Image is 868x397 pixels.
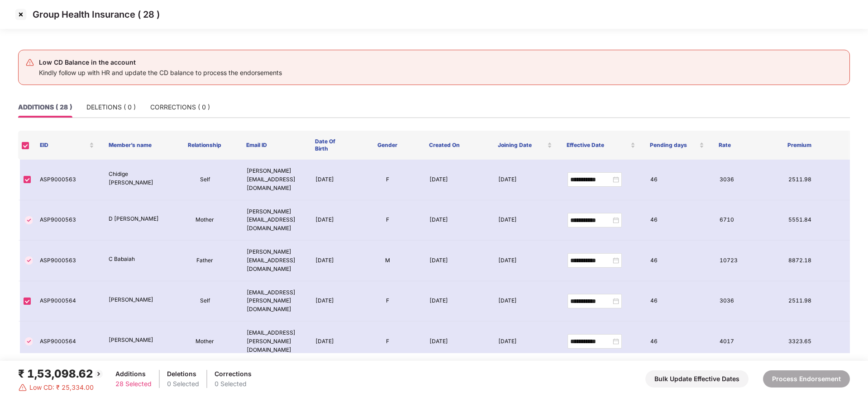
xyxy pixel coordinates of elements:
th: Joining Date [491,131,559,160]
img: svg+xml;base64,PHN2ZyBpZD0iQmFjay0yMHgyMCIgeG1sbnM9Imh0dHA6Ly93d3cudzMub3JnLzIwMDAvc3ZnIiB3aWR0aD... [93,369,104,379]
th: Gender [353,131,422,160]
td: ASP9000563 [33,160,101,200]
td: [DATE] [308,241,353,281]
td: Self [170,281,239,322]
p: [PERSON_NAME] [109,296,163,304]
button: Bulk Update Effective Dates [645,370,749,388]
td: 4017 [712,321,781,362]
td: [DATE] [491,281,560,322]
span: Effective Date [567,142,629,149]
td: 2511.98 [781,281,850,322]
td: [DATE] [422,200,491,241]
td: Self [170,160,239,200]
div: Low CD Balance in the account [39,57,282,68]
th: Date Of Birth [308,131,353,160]
td: [DATE] [308,160,353,200]
td: [DATE] [308,281,353,322]
img: svg+xml;base64,PHN2ZyB4bWxucz0iaHR0cDovL3d3dy53My5vcmcvMjAwMC9zdmciIHdpZHRoPSIyNCIgaGVpZ2h0PSIyNC... [25,58,34,67]
p: Chidige [PERSON_NAME] [109,170,163,187]
td: [PERSON_NAME][EMAIL_ADDRESS][DOMAIN_NAME] [239,241,308,281]
span: Joining Date [498,142,545,149]
div: DELETIONS ( 0 ) [86,102,136,112]
td: [PERSON_NAME][EMAIL_ADDRESS][DOMAIN_NAME] [239,160,308,200]
th: Created On [422,131,491,160]
div: Deletions [167,369,199,379]
td: 46 [643,160,712,200]
td: M [353,241,422,281]
th: Email ID [239,131,308,160]
td: ASP9000563 [33,200,101,241]
th: Effective Date [559,131,643,160]
td: 3036 [712,160,781,200]
td: 46 [643,281,712,322]
td: 6710 [712,200,781,241]
p: [PERSON_NAME] [109,336,163,345]
td: ASP9000564 [33,321,101,362]
td: [DATE] [422,241,491,281]
td: [DATE] [308,200,353,241]
p: C Babaiah [109,255,163,264]
p: Group Health Insurance ( 28 ) [33,9,160,20]
td: 2511.98 [781,160,850,200]
td: [DATE] [491,321,560,362]
div: Additions [115,369,152,379]
td: [DATE] [308,321,353,362]
div: 0 Selected [215,379,252,389]
button: Process Endorsement [763,370,850,388]
td: 8872.18 [781,241,850,281]
img: svg+xml;base64,PHN2ZyBpZD0iVGljay0zMngzMiIgeG1sbnM9Imh0dHA6Ly93d3cudzMub3JnLzIwMDAvc3ZnIiB3aWR0aD... [24,336,34,347]
td: 3323.65 [781,321,850,362]
td: ASP9000564 [33,281,101,322]
td: 46 [643,241,712,281]
img: svg+xml;base64,PHN2ZyBpZD0iVGljay0zMngzMiIgeG1sbnM9Imh0dHA6Ly93d3cudzMub3JnLzIwMDAvc3ZnIiB3aWR0aD... [24,215,34,226]
th: Premium [780,131,849,160]
td: 10723 [712,241,781,281]
td: Mother [170,321,239,362]
div: ADDITIONS ( 28 ) [18,102,72,112]
td: [DATE] [491,241,560,281]
th: Relationship [170,131,239,160]
td: ASP9000563 [33,241,101,281]
th: EID [33,131,101,160]
th: Member’s name [101,131,170,160]
td: F [353,200,422,241]
p: D [PERSON_NAME] [109,215,163,223]
img: svg+xml;base64,PHN2ZyBpZD0iQ3Jvc3MtMzJ4MzIiIHhtbG5zPSJodHRwOi8vd3d3LnczLm9yZy8yMDAwL3N2ZyIgd2lkdG... [14,7,28,22]
span: Pending days [650,142,697,149]
div: CORRECTIONS ( 0 ) [150,102,210,112]
td: 46 [643,321,712,362]
div: 28 Selected [115,379,152,389]
td: [DATE] [491,160,560,200]
td: Mother [170,200,239,241]
td: [DATE] [422,321,491,362]
td: F [353,160,422,200]
div: Corrections [215,369,252,379]
td: Father [170,241,239,281]
td: F [353,281,422,322]
td: F [353,321,422,362]
td: [PERSON_NAME][EMAIL_ADDRESS][DOMAIN_NAME] [239,200,308,241]
td: [DATE] [491,200,560,241]
div: Kindly follow up with HR and update the CD balance to process the endorsements [39,68,282,78]
div: ₹ 1,53,098.62 [18,365,104,383]
td: [EMAIL_ADDRESS][PERSON_NAME][DOMAIN_NAME] [239,281,308,322]
td: 46 [643,200,712,241]
img: svg+xml;base64,PHN2ZyBpZD0iVGljay0zMngzMiIgeG1sbnM9Imh0dHA6Ly93d3cudzMub3JnLzIwMDAvc3ZnIiB3aWR0aD... [24,255,34,266]
td: [DATE] [422,160,491,200]
span: Low CD: ₹ 25,334.00 [29,383,94,392]
td: 3036 [712,281,781,322]
span: EID [40,142,87,149]
td: 5551.84 [781,200,850,241]
td: [EMAIL_ADDRESS][PERSON_NAME][DOMAIN_NAME] [239,321,308,362]
div: 0 Selected [167,379,199,389]
th: Rate [711,131,780,160]
img: svg+xml;base64,PHN2ZyBpZD0iRGFuZ2VyLTMyeDMyIiB4bWxucz0iaHR0cDovL3d3dy53My5vcmcvMjAwMC9zdmciIHdpZH... [18,383,27,392]
th: Pending days [643,131,711,160]
td: [DATE] [422,281,491,322]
